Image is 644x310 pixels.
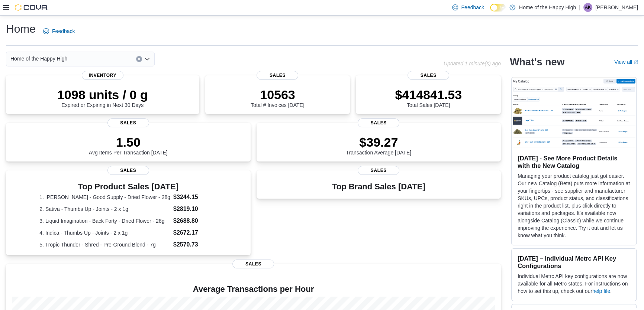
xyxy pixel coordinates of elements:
[461,4,484,11] span: Feedback
[358,166,399,175] span: Sales
[6,22,36,36] h1: Home
[144,56,150,62] button: Open list of options
[583,3,592,12] div: Amelia Kehrig
[408,71,449,80] span: Sales
[592,288,610,294] a: help file
[518,154,630,169] h3: [DATE] - See More Product Details with the New Catalog
[519,3,576,12] p: Home of the Happy High
[614,59,638,65] a: View allExternal link
[107,118,149,127] span: Sales
[173,240,217,249] dd: $2570.73
[395,87,462,108] div: Total Sales [DATE]
[444,61,501,66] p: Updated 1 minute(s) ago
[518,273,630,295] p: Individual Metrc API key configurations are now available for all Metrc states. For instructions ...
[595,3,638,12] p: [PERSON_NAME]
[52,27,75,35] span: Feedback
[39,217,170,225] dt: 3. Liquid Imagination - Back Forty - Dried Flower - 28g
[395,87,462,102] p: $414841.53
[490,4,506,12] input: Dark Mode
[39,193,170,201] dt: 1. [PERSON_NAME] - Good Supply - Dried Flower - 28g
[510,56,564,68] h2: What's new
[634,60,638,65] svg: External link
[257,71,298,80] span: Sales
[585,3,591,12] span: AK
[136,56,142,62] button: Clear input
[251,87,304,102] p: 10563
[39,205,170,213] dt: 2. Sativa - Thumbs Up - Joints - 2 x 1g
[107,166,149,175] span: Sales
[358,118,399,127] span: Sales
[232,260,274,268] span: Sales
[89,135,168,156] div: Avg Items Per Transaction [DATE]
[346,135,411,150] p: $39.27
[518,255,630,270] h3: [DATE] – Individual Metrc API Key Configurations
[173,205,217,213] dd: $2819.10
[579,3,580,12] p: |
[518,172,630,239] p: Managing your product catalog just got easier. Our new Catalog (Beta) puts more information at yo...
[39,182,217,191] h3: Top Product Sales [DATE]
[346,135,411,156] div: Transaction Average [DATE]
[82,71,123,80] span: Inventory
[10,54,67,63] span: Home of the Happy High
[490,12,490,12] span: Dark Mode
[39,229,170,236] dt: 4. Indica - Thumbs Up - Joints - 2 x 1g
[40,24,78,39] a: Feedback
[173,193,217,202] dd: $3244.15
[173,228,217,237] dd: $2672.17
[89,135,168,150] p: 1.50
[57,87,148,102] p: 1098 units / 0 g
[39,241,170,248] dt: 5. Tropic Thunder - Shred - Pre-Ground Blend - 7g
[332,182,425,191] h3: Top Brand Sales [DATE]
[251,87,304,108] div: Total # Invoices [DATE]
[15,4,48,11] img: Cova
[12,285,495,294] h4: Average Transactions per Hour
[173,216,217,225] dd: $2688.80
[57,87,148,108] div: Expired or Expiring in Next 30 Days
